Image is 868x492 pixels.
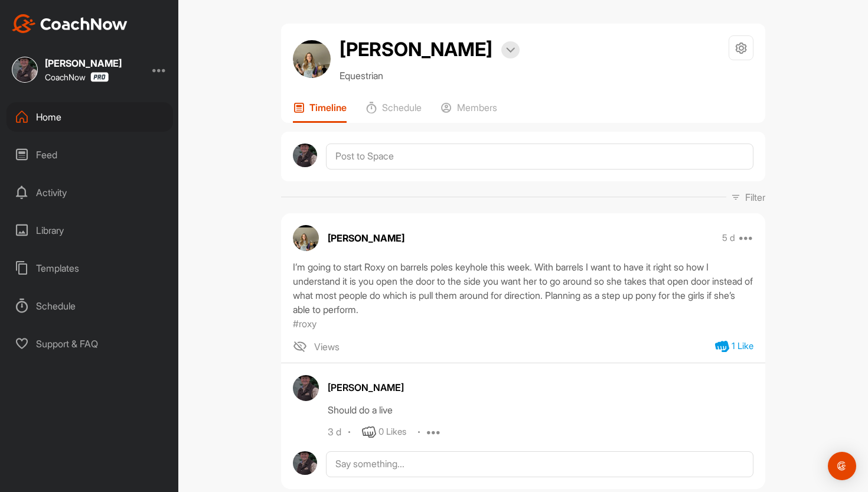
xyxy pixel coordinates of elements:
[293,375,319,401] img: avatar
[328,231,404,245] p: [PERSON_NAME]
[6,178,173,207] div: Activity
[293,451,317,475] img: avatar
[6,291,173,321] div: Schedule
[378,425,406,439] div: 0 Likes
[457,102,497,113] p: Members
[6,253,173,283] div: Templates
[506,47,515,53] img: arrow-down
[328,403,753,417] div: Should do a live
[6,140,173,170] div: Feed
[314,340,340,354] span: Views
[12,14,128,33] img: CoachNow
[293,225,319,251] img: avatar
[6,329,173,359] div: Support & FAQ
[293,40,331,78] img: avatar
[6,102,173,132] div: Home
[45,72,109,82] div: CoachNow
[828,452,856,480] div: Open Intercom Messenger
[45,58,122,68] div: [PERSON_NAME]
[293,340,307,354] img: icon
[745,190,765,204] p: Filter
[293,260,753,317] div: I’m going to start Roxy on barrels poles keyhole this week. With barrels I want to have it right ...
[328,426,341,438] div: 3 d
[309,102,347,113] p: Timeline
[6,216,173,245] div: Library
[722,232,735,244] p: 5 d
[340,69,520,83] p: Equestrian
[328,380,753,395] div: [PERSON_NAME]
[732,340,753,353] div: 1 Like
[293,317,316,331] p: #roxy
[90,72,109,82] img: CoachNow Pro
[12,57,38,83] img: square_f8f397c70efcd0ae6f92c40788c6018a.jpg
[340,35,492,64] h2: [PERSON_NAME]
[382,102,422,113] p: Schedule
[293,144,317,168] img: avatar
